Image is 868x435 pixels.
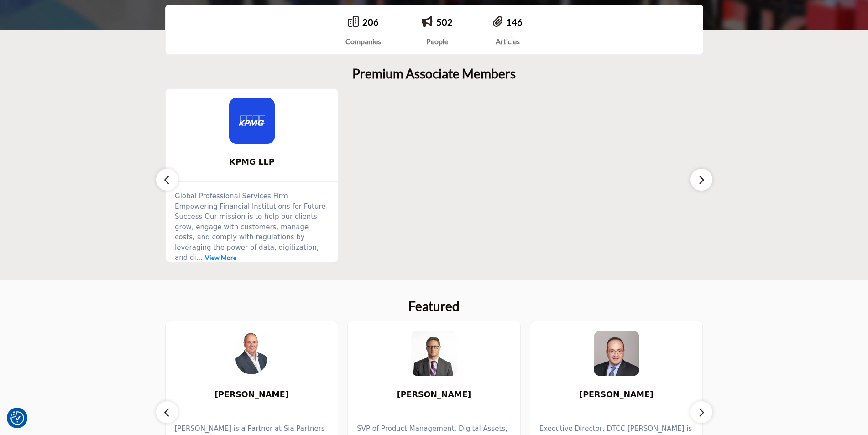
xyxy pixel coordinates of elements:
p: Global Professional Services Firm Empowering Financial Institutions for Future Success Our missio... [175,191,329,263]
img: KPMG LLP [229,98,275,144]
span: [PERSON_NAME] [544,388,689,400]
h2: Featured [408,299,460,314]
span: [PERSON_NAME] [361,388,507,400]
span: ... [196,254,203,262]
b: John Omahen [361,383,507,407]
b: Eric Blackman [179,383,324,407]
div: Companies [345,36,381,47]
a: [PERSON_NAME] [348,383,520,407]
b: KPMG LLP [179,150,324,174]
div: Articles [493,36,523,47]
img: Revisit consent button [10,411,24,425]
span: KPMG LLP [179,156,324,168]
img: Philip Ellenbogen [594,331,639,376]
a: [PERSON_NAME] [166,383,338,407]
img: John Omahen [411,331,457,376]
a: KPMG LLP [166,150,338,174]
button: Consent Preferences [10,411,24,425]
a: 146 [506,16,523,27]
div: People [422,36,453,47]
a: 502 [436,16,453,27]
h2: Premium Associate Members [352,66,516,82]
a: View More [205,254,236,261]
a: [PERSON_NAME] [530,383,703,407]
a: 206 [362,16,379,27]
b: Philip Ellenbogen [544,383,689,407]
span: [PERSON_NAME] [179,388,324,400]
img: Eric Blackman [229,331,274,376]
